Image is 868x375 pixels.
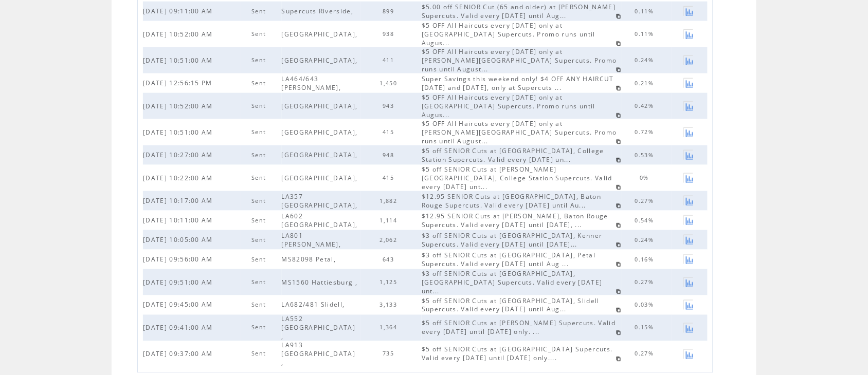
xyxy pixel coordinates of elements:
span: Sent [251,174,268,181]
span: [DATE] 09:37:00 AM [143,350,215,359]
span: [DATE] 09:41:00 AM [143,324,215,332]
span: [DATE] 10:17:00 AM [143,196,215,205]
span: 948 [383,152,396,159]
span: LA913 [GEOGRAPHIC_DATA] , [282,341,356,367]
span: 0.11% [635,30,657,38]
span: 1,450 [380,80,400,87]
span: 415 [383,174,396,181]
span: $12.95 SENIOR Cuts at [GEOGRAPHIC_DATA], Baton Rouge Supercuts. Valid every [DATE] until Au... [422,192,601,210]
span: [DATE] 10:11:00 AM [143,216,215,224]
span: $5 OFF All Haircuts every [DATE] only at [GEOGRAPHIC_DATA] Supercuts. Promo runs until Augus... [422,93,595,119]
span: 411 [383,57,396,64]
span: Sent [251,217,268,224]
span: 0.15% [635,324,657,331]
span: LA682/481 Slidell, [282,301,348,309]
span: 0.11% [635,8,657,15]
span: Sent [251,256,268,263]
span: 0.27% [635,197,657,204]
span: 899 [383,8,396,15]
span: $3 off SENIOR Cuts at [GEOGRAPHIC_DATA], Petal Supercuts. Valid every [DATE] until Aug ... [422,251,595,268]
span: $12.95 SENIOR Cuts at [PERSON_NAME], Baton Rouge Supercuts. Valid every [DATE] until [DATE], ... [422,212,608,229]
span: $5 off SENIOR Cuts at [PERSON_NAME][GEOGRAPHIC_DATA], College Station Supercuts. Valid every [DAT... [422,165,612,191]
span: Sent [251,197,268,204]
span: [DATE] 10:05:00 AM [143,235,215,244]
span: LA552 [GEOGRAPHIC_DATA] , [282,315,356,341]
span: $5 OFF All Haircuts every [DATE] only at [GEOGRAPHIC_DATA] Supercuts. Promo runs until Augus... [422,21,595,47]
span: 0.21% [635,80,657,87]
span: $5.00 off SENIOR Cut (65 and older) at [PERSON_NAME] Supercuts. Valid every [DATE] until Aug... [422,3,616,20]
span: Sent [251,350,268,358]
span: 0.03% [635,302,657,309]
span: Sent [251,302,268,309]
span: 0.24% [635,236,657,243]
span: 0.53% [635,152,657,159]
span: Sent [251,80,268,87]
span: [DATE] 09:11:00 AM [143,7,215,15]
span: $5 OFF All Haircuts every [DATE] only at [PERSON_NAME][GEOGRAPHIC_DATA] Supercuts. Promo runs unt... [422,47,617,73]
span: [DATE] 10:51:00 AM [143,128,215,137]
span: [GEOGRAPHIC_DATA], [282,151,360,159]
span: 1,882 [380,197,400,204]
span: [GEOGRAPHIC_DATA], [282,102,360,110]
span: [GEOGRAPHIC_DATA], [282,174,360,182]
span: 643 [383,256,396,263]
span: $5 off SENIOR Cuts at [PERSON_NAME] Supercuts. Valid every [DATE] until [DATE] only. ... [422,319,616,336]
span: Sent [251,324,268,331]
span: 0.16% [635,256,657,263]
span: [GEOGRAPHIC_DATA], [282,30,360,39]
span: Sent [251,57,268,64]
span: 1,125 [380,278,400,286]
span: [DATE] 10:51:00 AM [143,56,215,65]
span: 0.72% [635,128,657,136]
span: Sent [251,236,268,243]
span: $5 off SENIOR Cuts at [GEOGRAPHIC_DATA], College Station Supercuts. Valid every [DATE] un... [422,146,604,164]
span: 2,062 [380,236,400,243]
span: 0.42% [635,102,657,109]
span: [DATE] 10:52:00 AM [143,102,215,110]
span: LA357 [GEOGRAPHIC_DATA], [282,192,360,210]
span: [GEOGRAPHIC_DATA], [282,128,360,137]
span: 415 [383,128,396,136]
span: [DATE] 10:22:00 AM [143,174,215,182]
span: Sent [251,278,268,286]
span: Sent [251,8,268,15]
span: [DATE] 12:56:15 PM [143,79,215,87]
span: [DATE] 09:51:00 AM [143,278,215,287]
span: [DATE] 10:27:00 AM [143,151,215,159]
span: 938 [383,30,396,38]
span: [GEOGRAPHIC_DATA], [282,56,360,65]
span: 1,114 [380,217,400,224]
span: $3 off SENIOR Cuts at [GEOGRAPHIC_DATA], [GEOGRAPHIC_DATA] Supercuts. Valid every [DATE] unt... [422,269,603,295]
span: $5 off SENIOR Cuts at [GEOGRAPHIC_DATA], Slidell Supercuts. Valid every [DATE] until Aug... [422,296,600,314]
span: $5 off SENIOR Cuts at [GEOGRAPHIC_DATA] Supercuts. Valid every [DATE] until [DATE] only.... [422,345,613,363]
span: Sent [251,102,268,109]
span: [DATE] 09:56:00 AM [143,255,215,264]
span: [DATE] 10:52:00 AM [143,30,215,39]
span: [DATE] 09:45:00 AM [143,301,215,309]
span: 943 [383,102,396,109]
span: 1,364 [380,324,400,331]
span: 0% [640,174,652,181]
span: Sent [251,30,268,38]
span: 0.27% [635,278,657,286]
span: Sent [251,128,268,136]
span: LA801 [PERSON_NAME], [282,231,344,249]
span: 0.54% [635,217,657,224]
span: LA602 [GEOGRAPHIC_DATA], [282,212,360,229]
span: Sent [251,152,268,159]
span: 3,133 [380,302,400,309]
span: MS82098 Petal, [282,255,339,264]
span: $3 off SENIOR Cuts at [GEOGRAPHIC_DATA], Kenner Supercuts. Valid every [DATE] until [DATE]... [422,231,603,249]
span: 0.24% [635,57,657,64]
span: $5 OFF All Haircuts every [DATE] only at [PERSON_NAME][GEOGRAPHIC_DATA] Supercuts. Promo runs unt... [422,119,617,145]
span: LA464/643 [PERSON_NAME], [282,74,344,92]
span: MS1560 Hattiesburg , [282,278,360,287]
span: Supercuts Riverside, [282,7,356,15]
span: 735 [383,350,396,358]
span: 0.27% [635,350,657,358]
span: Super Savings this weekend only! $4 OFF ANY HAIRCUT [DATE] and [DATE], only at Supercuts ... [422,74,614,92]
